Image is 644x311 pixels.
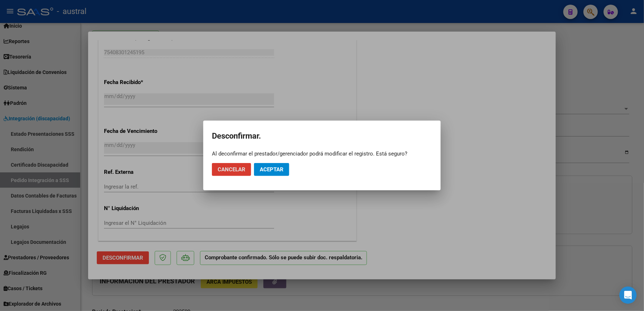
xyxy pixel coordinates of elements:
[620,287,637,304] div: Open Intercom Messenger
[254,163,289,176] button: Aceptar
[260,166,284,173] span: Aceptar
[218,166,245,173] span: Cancelar
[212,150,432,157] div: Al deconfirmar el prestador/gerenciador podrá modificar el registro. Está seguro?
[212,163,251,176] button: Cancelar
[212,129,432,143] h2: Desconfirmar.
